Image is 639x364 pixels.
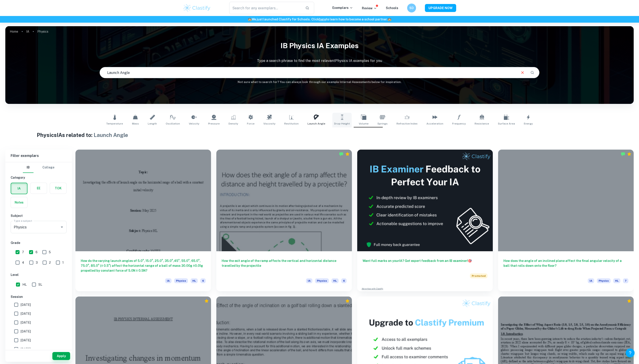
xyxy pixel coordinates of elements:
[5,80,634,84] h6: Not sure what to search for? You can always look through our example Internal Assessments below f...
[11,272,67,277] h6: Level
[334,122,350,126] span: Drop Height
[229,122,238,126] span: Density
[11,175,67,180] h6: Category
[49,260,51,265] span: 2
[21,302,31,307] span: [DATE]
[94,132,128,138] span: Launch Angle
[425,4,456,12] button: UPGRADE NOW
[11,197,27,208] button: Notes
[345,152,350,156] div: Premium
[36,260,38,265] span: 3
[59,224,65,230] button: Open
[386,6,398,10] a: Schools
[332,5,353,10] p: Exemplars
[10,28,18,35] a: Home
[331,278,339,283] span: HL
[62,260,64,265] span: 1
[11,183,27,194] button: IA
[42,162,54,173] button: College
[165,278,172,283] span: IA
[5,150,72,162] h6: Filter exemplars
[623,278,628,283] span: 7
[132,122,139,126] span: Mass
[529,69,536,76] button: Search
[22,260,24,265] span: 4
[100,66,517,79] input: E.g. harmonic motion analysis, light diffraction experiments, sliding objects down a ramp...
[229,2,302,14] input: Search for any exemplars...
[30,183,47,194] button: EE
[409,6,414,10] h6: SD
[5,39,634,53] h1: IB Physics IA examples
[81,258,206,273] h6: How do the varying launch angles of 5.0°, 15.0°, 25.0°, 35.0°,45°, 55.0°, 65.0°, 75.0°, 85.0° (± ...
[626,348,635,357] button: Help and Feedback
[319,18,326,21] a: here
[148,122,157,126] span: Length
[518,68,527,77] button: Clear
[216,150,352,291] a: How the exit angle of the ramp affects the vertical and horizontal distance travelled by the proj...
[308,122,325,126] span: Launch Angle
[26,28,29,35] a: IA
[359,122,369,126] span: Volume
[21,329,31,334] span: [DATE]
[37,131,602,139] h1: Physics IAs related to:
[200,278,206,283] span: 6
[189,122,199,126] span: Velocity
[613,278,620,283] span: HL
[50,183,66,194] button: TOK
[339,152,343,156] img: Marked
[426,122,443,126] span: Acceleration
[5,58,634,63] p: Type a search phrase to find the most relevant Physics IA examples for you
[204,299,209,303] div: Premium
[627,152,631,156] div: Premium
[452,122,466,126] span: Frequency
[52,352,70,360] button: Apply
[11,213,67,218] h6: Subject
[362,6,377,11] p: Review
[11,240,67,245] h6: Grade
[306,278,312,283] span: IA
[396,122,418,126] span: Refractive Index
[263,122,275,126] span: Viscosity
[362,287,383,290] a: Advertise with Clastify
[183,4,211,12] img: Clastify logo
[503,258,628,273] h6: How does the angle of an inclined plane affect the final angular velocity of a ball that rolls do...
[222,258,347,273] h6: How the exit angle of the ramp affects the vertical and horizontal distance travelled by the proj...
[21,338,31,343] span: [DATE]
[388,18,391,21] span: 🏫
[468,259,472,263] span: 🎯
[627,299,631,303] div: Premium
[106,122,123,126] span: Temperature
[363,258,487,268] h6: Want full marks on your IA ? Get expert feedback from an IB examiner!
[35,250,37,255] span: 6
[498,150,634,291] a: How does the angle of an inclined plane affect the final angular velocity of a ball that rolls do...
[357,150,493,251] img: Thumbnail
[23,162,54,173] div: Filter type choice
[21,320,31,325] span: [DATE]
[14,219,32,223] label: Type a subject
[37,29,48,34] p: Physics
[248,18,252,21] span: 🏫
[475,122,489,126] span: Resistance
[21,347,31,352] span: [DATE]
[524,122,533,126] span: Energy
[166,122,180,126] span: Oscillation
[23,162,34,173] button: IB
[377,122,388,126] span: Springs
[345,299,350,303] div: Premium
[315,278,329,283] span: Physics
[22,282,27,287] span: HL
[191,278,198,283] span: HL
[11,294,67,299] h6: Session
[470,273,487,278] span: Promoted
[49,250,51,255] span: 5
[357,150,493,291] a: Want full marks on yourIA? Get expert feedback from an IB examiner!PromotedAdvertise with Clastify
[597,278,611,283] span: Physics
[588,278,594,283] span: IA
[498,122,515,126] span: Surface Area
[341,278,347,283] span: 6
[247,122,254,126] span: Force
[621,152,625,156] img: Marked
[22,250,24,255] span: 7
[75,150,211,291] a: How do the varying launch angles of 5.0°, 15.0°, 25.0°, 35.0°,45°, 55.0°, 65.0°, 75.0°, 85.0° (± ...
[174,278,188,283] span: Physics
